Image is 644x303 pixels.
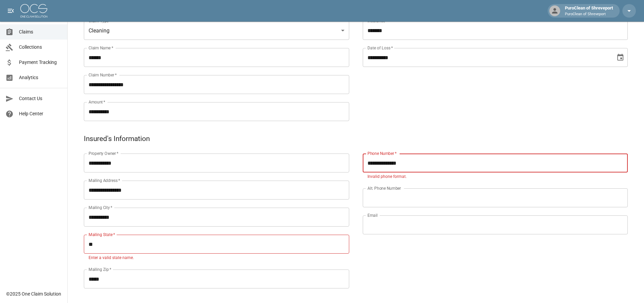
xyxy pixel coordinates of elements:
label: Phone Number [367,150,397,156]
label: Mailing State [89,232,115,237]
button: Choose date, selected date is Aug 14, 2025 [614,51,627,64]
span: Analytics [19,74,62,81]
span: Claims [19,28,62,36]
span: Collections [19,44,62,51]
label: Date of Loss [367,45,393,51]
label: Amount [89,99,105,105]
div: © 2025 One Claim Solution [6,290,61,297]
label: Claim Number [89,72,117,78]
div: Cleaning [84,21,349,40]
button: open drawer [4,4,18,18]
label: Email [367,212,378,218]
label: Mailing Zip [89,266,112,272]
label: Mailing Address [89,178,120,183]
img: ocs-logo-white-transparent.png [20,4,47,18]
p: PuroClean of Shreveport [565,11,613,17]
label: Property Owner [89,150,119,156]
span: Payment Tracking [19,59,62,66]
label: Mailing City [89,205,113,210]
span: Contact Us [19,95,62,102]
label: Claim Name [89,45,113,51]
span: Help Center [19,110,62,117]
p: Enter a valid state name. [89,255,344,261]
div: PuroClean of Shreveport [562,5,616,17]
p: Invalid phone format. [367,173,623,180]
label: Alt. Phone Number [367,185,401,191]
